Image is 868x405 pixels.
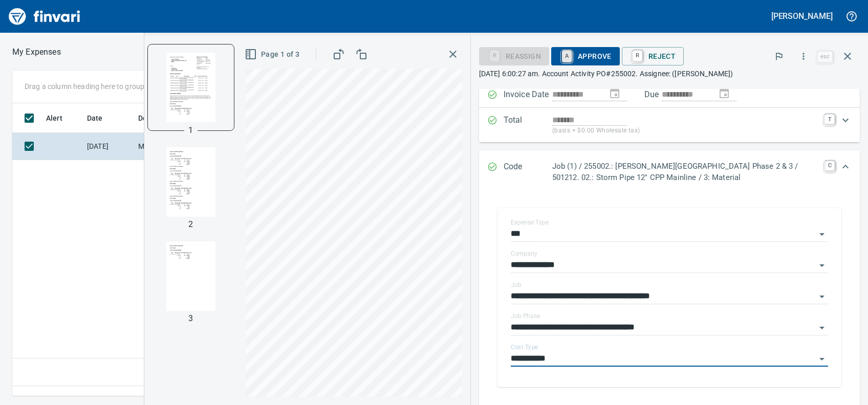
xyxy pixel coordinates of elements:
[817,51,833,62] a: esc
[138,112,190,124] span: Description
[25,81,175,92] p: Drag a column heading here to group the table
[12,46,61,58] p: My Expenses
[552,126,818,136] p: (basis + $0.00 Wholesale tax)
[630,48,676,65] span: Reject
[792,45,815,67] button: More
[12,46,61,58] nav: breadcrumb
[479,150,860,194] div: Expand
[633,50,642,61] a: R
[825,161,835,171] a: C
[771,11,833,21] h5: [PERSON_NAME]
[511,251,537,257] label: Company
[479,69,860,79] p: [DATE] 6:00:27 am. Account Activity PO#255002. Assignee: ([PERSON_NAME])
[87,112,103,124] span: Date
[188,124,193,137] p: 1
[824,114,835,124] a: T
[479,51,549,60] div: Reassign
[504,114,552,136] p: Total
[552,161,819,184] p: Job (1) / 255002.: [PERSON_NAME][GEOGRAPHIC_DATA] Phase 2 & 3 / 501212. 02.: Storm Pipe 12" CPP M...
[562,51,572,62] a: A
[479,108,860,142] div: Expand
[815,258,829,273] button: Open
[243,45,303,64] button: Page 1 of 3
[559,48,612,65] span: Approve
[815,227,829,241] button: Open
[156,241,226,311] img: Page 3
[83,133,134,160] td: [DATE]
[188,312,193,325] p: 3
[46,112,76,124] span: Alert
[511,313,540,319] label: Job Phase
[511,282,522,288] label: Job
[504,161,552,184] p: Code
[156,147,226,217] img: Page 2
[156,53,226,122] img: Page 1
[511,219,549,226] label: Expense Type
[138,112,177,124] span: Description
[815,352,829,366] button: Open
[46,112,62,124] span: Alert
[551,47,620,65] button: AApprove
[815,289,829,304] button: Open
[815,44,860,69] span: Close invoice
[6,4,83,29] img: Finvari
[188,218,193,231] p: 2
[511,344,538,350] label: Cost Type
[87,112,116,124] span: Date
[768,45,790,67] button: Flag
[247,48,299,61] span: Page 1 of 3
[815,321,829,335] button: Open
[622,47,684,65] button: RReject
[769,8,835,24] button: [PERSON_NAME]
[134,133,226,160] td: MATERIAL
